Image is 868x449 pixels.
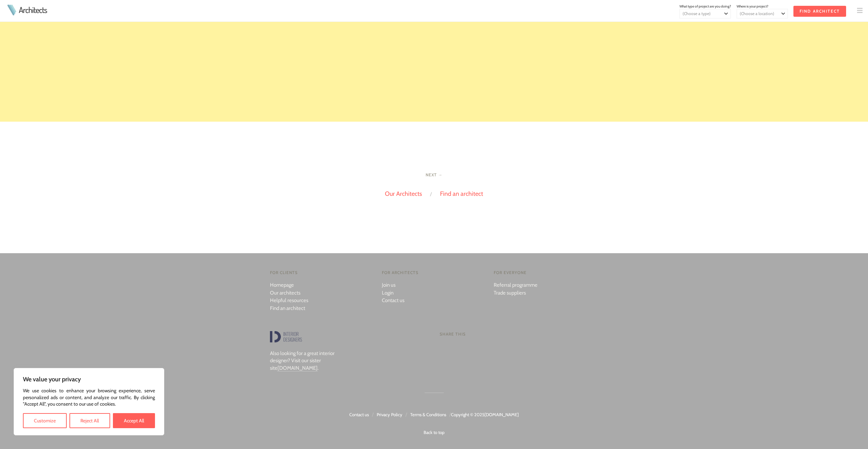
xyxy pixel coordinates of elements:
[372,411,374,418] span: /
[5,411,863,436] div: Copyright © 2025
[270,297,308,303] a: Helpful resources
[737,4,768,9] span: Where is your project?
[349,412,369,417] a: Contact us
[270,270,371,276] h4: For Clients
[494,270,595,276] h4: For everyone
[410,412,446,417] a: Terms & Conditions
[277,365,318,371] a: [DOMAIN_NAME]
[270,350,349,372] p: Also looking for a great interior designer? Visit our sister site .
[494,282,537,288] a: Referral programme
[440,190,483,198] a: Find an architect
[679,4,731,9] span: What type of project are you doing?
[377,412,402,417] a: Privacy Policy
[5,4,18,15] img: Architects
[382,270,483,276] h4: For Architects
[424,430,444,435] a: Back to top
[23,413,67,428] button: Customize
[440,331,598,337] h4: Share This
[19,6,47,14] a: Architects
[385,190,422,198] a: Our Architects
[382,290,393,296] a: Login
[270,282,294,288] a: Homepage
[430,191,432,197] span: /
[382,282,396,288] a: Join us
[69,413,110,428] button: Reject All
[113,413,155,428] button: Accept All
[426,172,443,177] a: Next →
[440,358,462,365] iframe: X Post Button
[793,6,846,17] input: Find Architect
[484,412,519,417] a: [DOMAIN_NAME]
[449,411,451,418] span: /
[23,387,155,408] p: We use cookies to enhance your browsing experience, serve personalized ads or content, and analyz...
[270,305,305,311] a: Find an architect
[494,290,526,296] a: Trade suppliers
[382,297,404,303] a: Contact us
[23,375,155,383] p: We value your privacy
[270,290,300,296] a: Our architects
[405,411,407,418] span: /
